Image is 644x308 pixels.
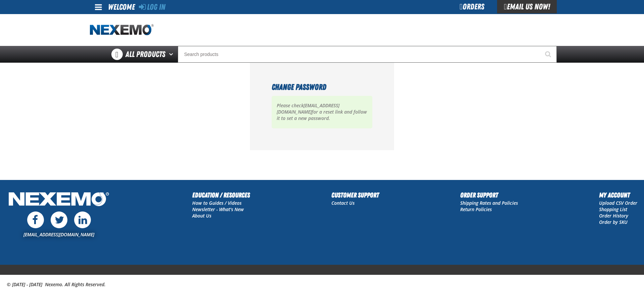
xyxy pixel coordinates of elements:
[192,190,250,200] h2: Education / Resources
[331,200,355,206] a: Contact Us
[540,46,557,63] button: Start Searching
[125,48,165,60] span: All Products
[460,190,518,200] h2: Order Support
[178,46,557,63] input: Search
[23,231,94,238] a: [EMAIL_ADDRESS][DOMAIN_NAME]
[277,102,339,115] strong: [EMAIL_ADDRESS][DOMAIN_NAME]
[139,2,165,12] a: Log In
[7,190,111,210] img: Nexemo Logo
[599,190,637,200] h2: My Account
[272,96,372,128] p: Please check for a reset link and follow it to set a new password.
[599,200,637,206] a: Upload CSV Order
[167,46,178,63] button: Open All Products pages
[599,212,628,219] a: Order History
[599,206,627,212] a: Shopping List
[599,219,628,225] a: Order by SKU
[460,200,518,206] a: Shipping Rates and Policies
[192,212,211,219] a: About Us
[272,81,372,93] h1: Change Password
[90,24,154,36] a: Home
[90,24,154,36] img: Nexemo logo
[331,190,379,200] h2: Customer Support
[192,206,244,212] a: Newsletter - What's New
[460,206,492,212] a: Return Policies
[192,200,241,206] a: How to Guides / Videos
